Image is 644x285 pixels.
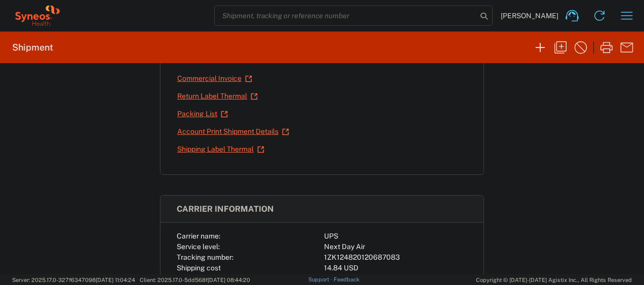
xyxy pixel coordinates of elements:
[324,263,467,273] div: 14.84 USD
[324,231,467,242] div: UPS
[177,70,253,87] a: Commercial Invoice
[177,253,233,261] span: Tracking number:
[501,11,558,20] span: [PERSON_NAME]
[476,275,632,284] span: Copyright © [DATE]-[DATE] Agistix Inc., All Rights Reserved
[177,87,258,105] a: Return Label Thermal
[177,243,220,251] span: Service level:
[12,41,53,54] h2: Shipment
[140,277,250,283] span: Client: 2025.17.0-5dd568f
[334,276,359,282] a: Feedback
[12,277,135,283] span: Server: 2025.17.0-327f6347098
[177,204,274,214] span: Carrier information
[308,276,334,282] a: Support
[177,105,228,123] a: Packing List
[324,242,467,252] div: Next Day Air
[177,232,220,240] span: Carrier name:
[324,252,467,263] div: 1ZK124820120687083
[177,264,221,272] span: Shipping cost
[177,123,290,140] a: Account Print Shipment Details
[177,140,265,158] a: Shipping Label Thermal
[208,277,250,283] span: [DATE] 08:44:20
[215,6,477,25] input: Shipment, tracking or reference number
[96,277,135,283] span: [DATE] 11:04:24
